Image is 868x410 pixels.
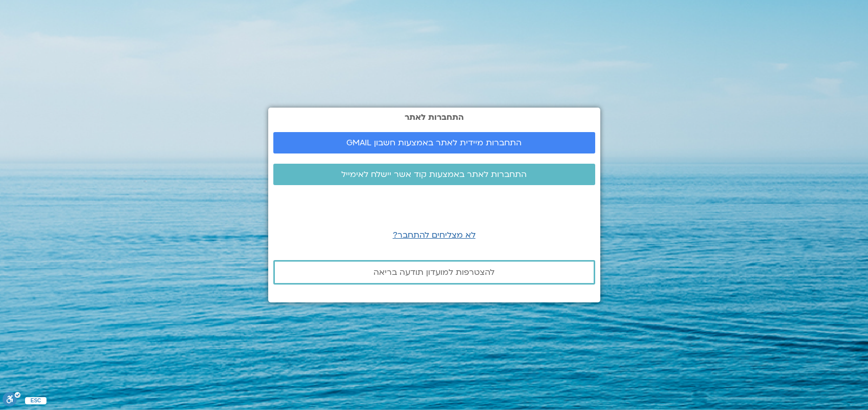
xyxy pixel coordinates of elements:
[273,260,595,285] a: להצטרפות למועדון תודעה בריאה
[341,170,527,179] span: התחברות לאתר באמצעות קוד אשר יישלח לאימייל
[346,138,522,147] span: התחברות מיידית לאתר באמצעות חשבון GMAIL
[273,113,595,122] h2: התחברות לאתר
[373,268,495,277] span: להצטרפות למועדון תודעה בריאה
[393,229,476,241] a: לא מצליחים להתחבר?
[273,132,595,153] a: התחברות מיידית לאתר באמצעות חשבון GMAIL
[273,164,595,185] a: התחברות לאתר באמצעות קוד אשר יישלח לאימייל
